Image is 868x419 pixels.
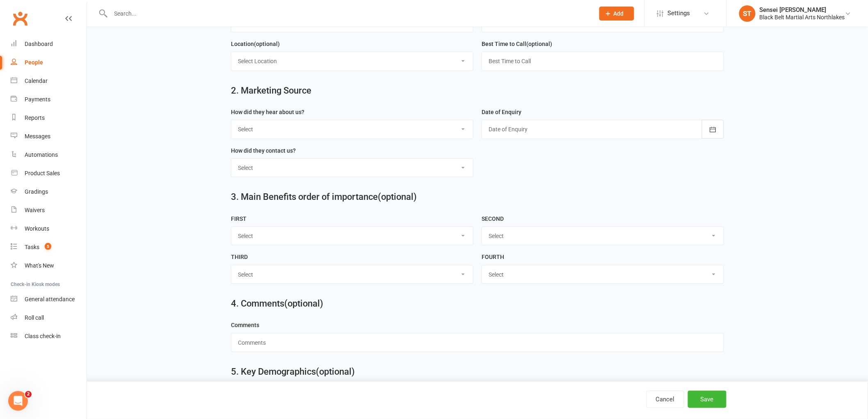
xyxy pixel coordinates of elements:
[25,225,49,232] div: Workouts
[11,146,87,164] a: Automations
[25,151,58,158] div: Automations
[11,238,87,256] a: Tasks 5
[482,214,504,223] label: SECOND
[254,41,280,47] spang: (optional)
[11,256,87,275] a: What's New
[25,391,32,398] span: 2
[25,78,48,84] div: Calendar
[11,290,87,309] a: General attendance kiosk mode
[231,108,304,117] label: How did they hear about us?
[688,391,726,408] button: Save
[482,252,504,261] label: FOURTH
[482,52,724,71] input: Best Time to Call
[25,170,60,176] div: Product Sales
[25,296,75,302] div: General attendance
[378,192,417,202] span: (optional)
[482,108,521,117] label: Date of Enquiry
[760,14,845,21] div: Black Belt Martial Arts Northlakes
[11,183,87,201] a: Gradings
[231,86,724,96] h2: 2. Marketing Source
[11,72,87,90] a: Calendar
[526,41,552,47] spang: (optional)
[231,321,259,330] label: Comments
[8,391,28,411] iframe: Intercom live chat
[25,41,53,47] div: Dashboard
[25,114,45,121] div: Reports
[599,7,634,21] button: Add
[11,90,87,109] a: Payments
[316,366,355,377] span: (optional)
[231,367,724,377] h2: 5. Key Demographics
[25,333,61,339] div: Class check-in
[11,109,87,127] a: Reports
[231,39,280,48] label: Location
[482,39,552,48] label: Best Time to Call
[11,220,87,238] a: Workouts
[646,391,684,408] button: Cancel
[231,214,247,223] label: FIRST
[11,127,87,146] a: Messages
[231,146,296,155] label: How did they contact us?
[25,244,39,250] div: Tasks
[284,298,323,309] span: (optional)
[25,207,45,213] div: Waivers
[231,252,248,261] label: THIRD
[11,309,87,327] a: Roll call
[10,8,30,29] a: Clubworx
[231,333,724,352] input: Comments
[25,262,54,269] div: What's New
[11,53,87,72] a: People
[11,35,87,53] a: Dashboard
[25,96,50,103] div: Payments
[760,6,845,14] div: Sensei [PERSON_NAME]
[231,299,724,309] h2: 4. Comments
[614,10,624,17] span: Add
[25,133,50,140] div: Messages
[739,5,756,22] div: ST
[25,59,43,66] div: People
[11,164,87,183] a: Product Sales
[108,8,589,19] input: Search...
[668,4,690,23] span: Settings
[11,327,87,346] a: Class kiosk mode
[25,188,48,195] div: Gradings
[45,243,51,250] span: 5
[11,201,87,220] a: Waivers
[231,192,724,202] h2: 3. Main Benefits order of importance
[25,314,44,321] div: Roll call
